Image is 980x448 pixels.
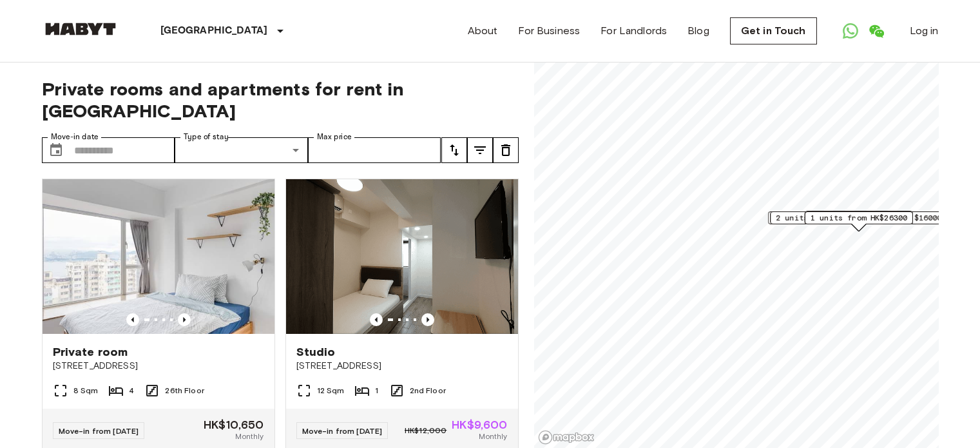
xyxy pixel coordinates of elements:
[51,131,99,142] label: Move-in date
[235,431,264,442] span: Monthly
[53,360,264,373] span: [STREET_ADDRESS]
[910,23,939,39] a: Log in
[467,137,493,163] button: tune
[441,137,467,163] button: tune
[804,211,912,231] div: Map marker
[405,425,447,436] span: HK$12,000
[59,426,139,436] span: Move-in from [DATE]
[370,313,383,326] button: Previous image
[776,212,941,224] span: 2 units from [GEOGRAPHIC_DATA]$16000
[53,344,128,360] span: Private room
[600,23,667,39] a: For Landlords
[810,212,907,224] span: 1 units from HK$26300
[687,23,709,39] a: Blog
[42,78,519,122] span: Private rooms and apartments for rent in [GEOGRAPHIC_DATA]
[296,344,336,360] span: Studio
[479,431,507,442] span: Monthly
[43,137,69,163] button: Choose date
[165,385,204,396] span: 26th Floor
[452,419,507,431] span: HK$9,600
[767,211,950,231] div: Map marker
[518,23,580,39] a: For Business
[375,385,378,396] span: 1
[410,385,446,396] span: 2nd Floor
[317,131,352,142] label: Max price
[73,385,99,396] span: 8 Sqm
[302,426,383,436] span: Move-in from [DATE]
[296,360,508,373] span: [STREET_ADDRESS]
[42,23,119,35] img: Habyt
[43,179,274,334] img: Marketing picture of unit HK-01-028-001-02
[178,313,191,326] button: Previous image
[838,18,863,44] a: Open WhatsApp
[863,18,889,44] a: Open WeChat
[160,23,268,39] p: [GEOGRAPHIC_DATA]
[493,137,519,163] button: tune
[126,313,139,326] button: Previous image
[770,211,947,231] div: Map marker
[317,385,345,396] span: 12 Sqm
[204,419,264,431] span: HK$10,650
[538,430,595,445] a: Mapbox logo
[129,385,134,396] span: 4
[804,211,912,231] div: Map marker
[730,17,817,44] a: Get in Touch
[468,23,498,39] a: About
[421,313,434,326] button: Previous image
[286,179,518,334] img: Marketing picture of unit HK_01-067-001-01
[184,131,229,142] label: Type of stay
